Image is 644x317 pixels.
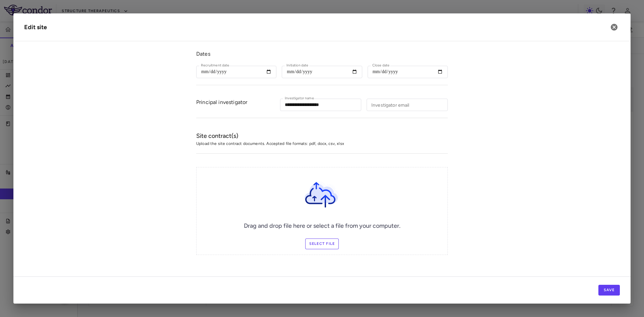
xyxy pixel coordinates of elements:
h6: Site contract(s) [196,131,448,141]
span: Upload the site contract documents. Accepted file formats: pdf, docx, csv, xlsx [196,141,448,147]
label: Close date [372,63,389,68]
div: Edit site [24,23,47,32]
label: Initiation date [286,63,308,68]
h6: Drag and drop file here or select a file from your computer. [244,221,400,230]
label: Recruitment date [201,63,229,68]
button: Save [598,285,620,296]
label: Select file [305,239,339,249]
div: Dates [196,50,448,57]
div: Principal investigator [196,99,280,111]
label: Investigator name [285,96,314,101]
